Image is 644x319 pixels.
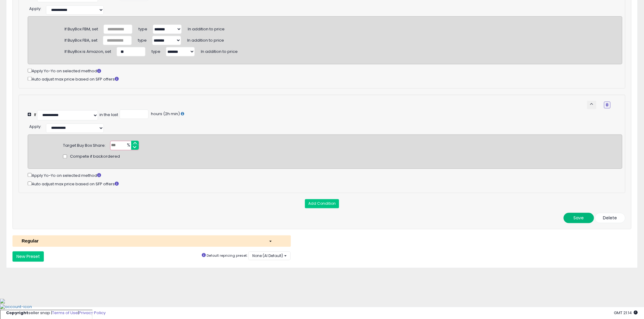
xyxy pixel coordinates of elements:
span: Apply [29,6,40,12]
div: Auto adjust max price based on SFP offers [28,76,622,83]
span: In addition to price [201,46,238,54]
span: type [138,35,147,43]
div: If BuyBox is Amazon, set [65,47,111,55]
div: If BuyBox FBA, set [65,36,97,43]
span: In addition to price [188,24,225,32]
button: Add Condition [305,199,339,208]
span: In addition to price [187,35,224,43]
div: : [29,122,41,130]
span: hours (2h min) [150,111,180,117]
button: keyboard_arrow_up [587,101,597,109]
span: % [123,141,133,150]
div: in the last [100,112,118,118]
div: Apply Yo-Yo on selected method [28,172,622,179]
span: type [138,24,147,32]
span: Apply [29,124,40,130]
div: Apply Yo-Yo on selected method [28,67,622,74]
span: Compete if backordered [70,154,120,160]
div: Auto adjust max price based on SFP offers [28,180,622,187]
div: : [29,4,41,12]
div: Target Buy Box Share: [63,141,106,149]
span: None (AI Default) [252,253,283,259]
button: Save [564,213,594,223]
button: None (AI Default) [248,252,291,260]
i: Remove Condition [606,103,609,107]
div: Regular [17,238,264,244]
button: Delete [595,213,625,223]
span: type [152,46,160,54]
div: If BuyBox FBM, set [65,24,98,32]
small: Default repricing preset: [207,253,247,258]
span: keyboard_arrow_up [589,101,595,107]
button: Regular [12,235,291,247]
button: New Preset [12,252,44,262]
